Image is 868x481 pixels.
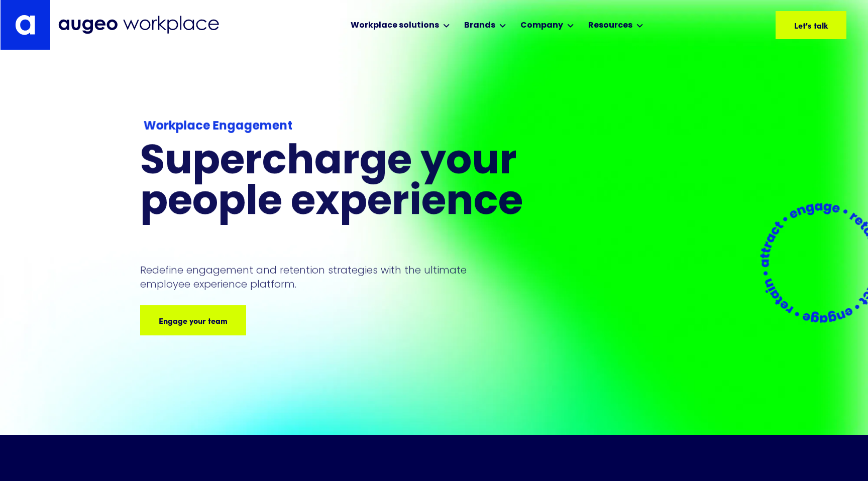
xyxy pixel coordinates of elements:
h1: Supercharge your people experience [140,143,574,224]
div: Company [520,20,563,32]
div: Workplace solutions [351,20,439,32]
div: Resources [588,20,632,32]
img: Augeo's "a" monogram decorative logo in white. [15,15,35,35]
p: Redefine engagement and retention strategies with the ultimate employee experience platform. [140,263,486,291]
a: Engage your team [140,305,246,335]
div: Brands [464,20,495,32]
a: Let's talk [776,11,846,39]
img: Augeo Workplace business unit full logo in mignight blue. [58,16,219,34]
div: Workplace Engagement [144,117,571,135]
